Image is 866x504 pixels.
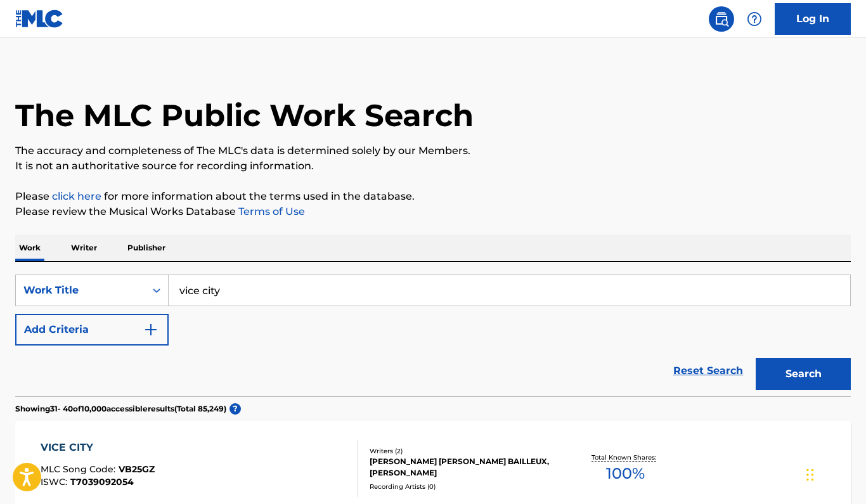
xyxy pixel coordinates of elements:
p: Please review the Musical Works Database [15,204,851,219]
img: search [714,11,729,27]
span: VB25GZ [119,463,155,475]
p: Writer [67,235,101,261]
p: The accuracy and completeness of The MLC's data is determined solely by our Members. [15,143,851,158]
p: It is not an authoritative source for recording information. [15,158,851,174]
img: 9d2ae6d4665cec9f34b9.svg [143,322,158,337]
a: Terms of Use [236,205,305,217]
div: VICE CITY [41,440,155,455]
img: MLC Logo [15,10,64,28]
span: MLC Song Code : [41,463,119,475]
p: Publisher [124,235,169,261]
img: help [747,11,762,27]
div: [PERSON_NAME] [PERSON_NAME] BAILLEUX, [PERSON_NAME] [370,456,556,479]
form: Search Form [15,275,851,396]
span: ? [229,403,241,415]
div: Work Title [23,283,138,298]
button: Add Criteria [15,314,169,346]
div: Drag [806,456,814,494]
p: Please for more information about the terms used in the database. [15,189,851,204]
a: Reset Search [667,357,749,385]
h1: The MLC Public Work Search [15,96,474,134]
span: ISWC : [41,476,70,488]
div: Recording Artists ( 0 ) [370,482,556,491]
div: Writers ( 2 ) [370,446,556,456]
iframe: Chat Widget [803,443,866,504]
span: T7039092054 [70,476,134,488]
span: 100 % [606,462,645,485]
p: Total Known Shares: [591,453,659,462]
a: click here [52,190,101,202]
button: Search [756,358,851,390]
p: Work [15,235,44,261]
a: Public Search [709,6,734,32]
p: Showing 31 - 40 of 10,000 accessible results (Total 85,249 ) [15,403,226,415]
a: Log In [775,3,851,35]
div: Help [742,6,767,32]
